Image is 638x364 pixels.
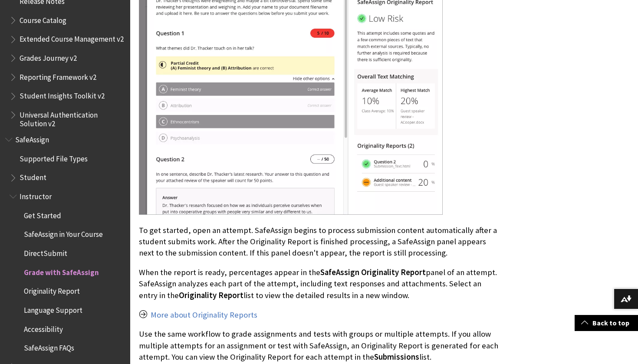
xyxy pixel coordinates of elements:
span: Get Started [24,208,61,220]
span: Language Support [24,303,82,315]
span: Originality Report [179,290,243,300]
span: Originality Report [24,284,80,296]
span: Submissions [374,352,419,362]
span: Grade with SafeAssign [24,265,99,277]
span: Student Insights Toolkit v2 [20,89,105,101]
span: Student [20,171,46,182]
span: SafeAssign [15,132,49,144]
span: Universal Authentication Solution v2 [20,108,124,128]
span: DirectSubmit [24,246,67,258]
span: Course Catalog [20,13,66,25]
span: Supported File Types [20,151,88,163]
span: Reporting Framework v2 [20,70,96,82]
span: SafeAssign FAQs [24,341,74,353]
span: Instructor [20,189,52,201]
p: To get started, open an attempt. SafeAssign begins to process submission content automatically af... [139,225,501,259]
a: More about Originality Reports [151,310,257,320]
span: Grades Journey v2 [20,51,77,62]
a: Back to top [575,315,638,331]
span: Extended Course Management v2 [20,32,124,44]
span: SafeAssign in Your Course [24,227,103,239]
span: Accessibility [24,322,63,334]
p: When the report is ready, percentages appear in the panel of an attempt. SafeAssign analyzes each... [139,267,501,301]
span: SafeAssign Originality Report [320,267,426,277]
p: Use the same workflow to grade assignments and tests with groups or multiple attempts. If you all... [139,328,501,363]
